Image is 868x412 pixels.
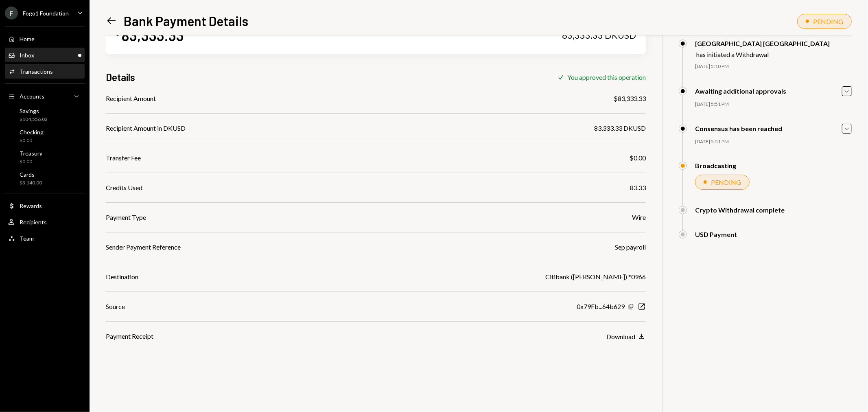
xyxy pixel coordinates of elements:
div: Rewards [20,202,42,209]
div: PENDING [813,18,843,25]
div: Savings [20,107,48,114]
div: Checking [20,129,44,136]
div: F [5,7,18,20]
a: Rewards [5,198,85,213]
div: Treasury [20,150,42,157]
div: USD Payment [695,230,737,238]
div: $0.00 [630,153,646,163]
div: $0.00 [20,137,44,144]
div: Wire [632,213,646,222]
div: Recipient Amount [106,94,156,103]
div: Destination [106,272,138,282]
div: Payment Receipt [106,331,153,341]
div: Team [20,235,34,242]
div: Transfer Fee [106,153,141,163]
a: Home [5,31,85,46]
button: Download [606,332,646,341]
div: Sender Payment Reference [106,242,181,252]
div: Source [106,302,125,311]
div: [DATE] 5:51 PM [695,138,852,145]
div: Inbox [20,52,34,59]
a: Accounts [5,89,85,103]
h3: Details [106,70,135,84]
div: 83.33 [630,183,646,193]
a: Transactions [5,64,85,79]
div: PENDING [711,178,741,186]
div: You approved this operation [567,73,646,81]
div: 0x79Fb...64b629 [577,302,625,311]
div: Awaiting additional approvals [695,87,786,95]
div: [DATE] 5:51 PM [695,101,852,108]
a: Recipients [5,215,85,229]
a: Team [5,231,85,245]
div: Recipient Amount in DKUSD [106,123,186,133]
div: Transactions [20,68,53,75]
div: 83,333.33 DKUSD [594,123,646,133]
div: Download [606,333,635,340]
a: Savings$104,556.02 [5,105,85,125]
div: [GEOGRAPHIC_DATA] [GEOGRAPHIC_DATA] [695,39,830,47]
div: Recipients [20,219,47,226]
div: Citibank ([PERSON_NAME]) *0966 [545,272,646,282]
div: Broadcasting [695,162,736,169]
div: Payment Type [106,213,146,222]
h1: Bank Payment Details [124,13,248,29]
div: $0.00 [20,158,42,165]
div: Consensus has been reached [695,125,782,132]
div: [DATE] 5:10 PM [695,63,852,70]
div: Home [20,35,35,42]
div: Fogo1 Foundation [23,10,69,17]
a: Treasury$0.00 [5,147,85,167]
div: has initiated a Withdrawal [696,50,830,58]
a: Cards$3,140.00 [5,169,85,188]
a: Checking$0.00 [5,126,85,146]
div: $83,333.33 [614,94,646,103]
div: $3,140.00 [20,180,42,186]
div: $104,556.02 [20,116,48,123]
div: Accounts [20,93,44,100]
div: Credits Used [106,183,142,193]
div: Cards [20,171,42,178]
div: Crypto Withdrawal complete [695,206,785,214]
div: Sep payroll [615,242,646,252]
a: Inbox [5,48,85,62]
